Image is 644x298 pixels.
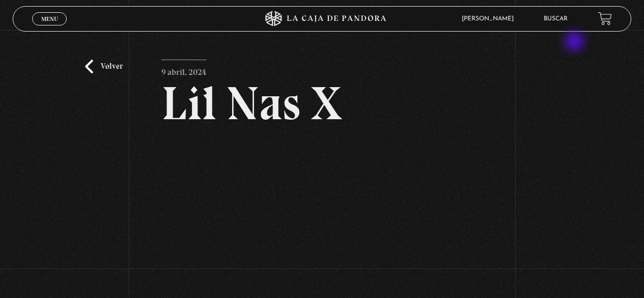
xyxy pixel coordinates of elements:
[85,60,123,73] a: Volver
[161,60,207,80] p: 9 abril, 2024
[544,16,568,22] a: Buscar
[598,12,612,25] a: View your shopping cart
[38,24,62,31] span: Cerrar
[41,16,58,22] span: Menu
[161,80,483,127] h2: Lil Nas X
[457,16,524,22] span: [PERSON_NAME]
